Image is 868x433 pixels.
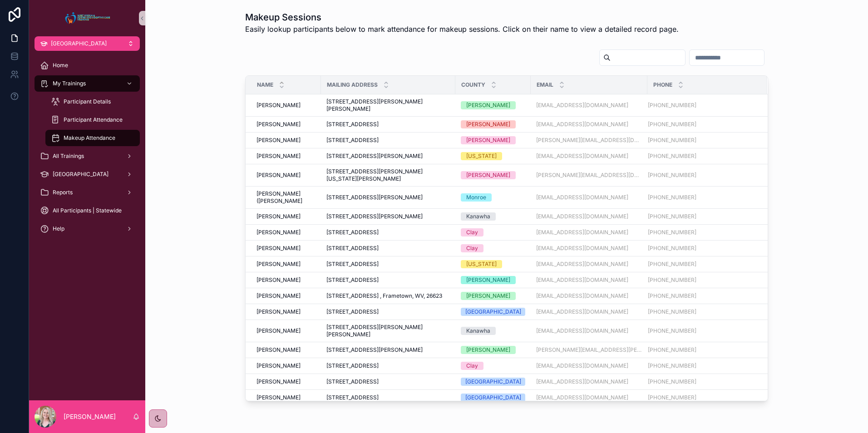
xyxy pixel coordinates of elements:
[461,193,525,202] a: Monroe
[256,121,316,128] a: [PERSON_NAME]
[326,346,423,354] span: [STREET_ADDRESS][PERSON_NAME]
[45,93,140,110] a: Participant Details
[326,168,450,182] a: [STREET_ADDRESS][PERSON_NAME][US_STATE][PERSON_NAME]
[326,137,379,144] span: [STREET_ADDRESS]
[326,194,450,201] a: [STREET_ADDRESS][PERSON_NAME]
[326,261,450,268] a: [STREET_ADDRESS]
[536,172,642,179] a: [PERSON_NAME][EMAIL_ADDRESS][DOMAIN_NAME]
[326,276,450,284] a: [STREET_ADDRESS]
[536,121,628,128] a: [EMAIL_ADDRESS][DOMAIN_NAME]
[256,172,301,179] span: [PERSON_NAME]
[536,245,642,252] a: [EMAIL_ADDRESS][DOMAIN_NAME]
[326,245,450,252] a: [STREET_ADDRESS]
[648,276,696,284] a: [PHONE_NUMBER]
[648,346,756,354] a: [PHONE_NUMBER]
[35,221,140,237] a: Help
[326,213,450,220] a: [STREET_ADDRESS][PERSON_NAME]
[536,121,642,128] a: [EMAIL_ADDRESS][DOMAIN_NAME]
[35,36,140,51] button: [GEOGRAPHIC_DATA]
[466,327,490,335] div: Kanawha
[648,276,756,284] a: [PHONE_NUMBER]
[536,102,642,109] a: [EMAIL_ADDRESS][DOMAIN_NAME]
[256,394,301,401] span: [PERSON_NAME]
[326,324,450,338] a: [STREET_ADDRESS][PERSON_NAME][PERSON_NAME]
[648,394,756,401] a: [PHONE_NUMBER]
[466,171,510,179] div: [PERSON_NAME]
[466,276,510,284] div: [PERSON_NAME]
[466,101,510,109] div: [PERSON_NAME]
[326,276,379,284] span: [STREET_ADDRESS]
[648,194,756,201] a: [PHONE_NUMBER]
[461,228,525,236] a: Clay
[326,362,450,369] a: [STREET_ADDRESS]
[256,346,301,354] span: [PERSON_NAME]
[536,308,642,315] a: [EMAIL_ADDRESS][DOMAIN_NAME]
[35,202,140,219] a: All Participants | Statewide
[53,189,73,196] span: Reports
[326,378,379,385] span: [STREET_ADDRESS]
[648,261,756,268] a: [PHONE_NUMBER]
[536,346,642,354] a: [PERSON_NAME][EMAIL_ADDRESS][PERSON_NAME][DOMAIN_NAME]
[648,245,696,252] a: [PHONE_NUMBER]
[536,292,642,300] a: [EMAIL_ADDRESS][DOMAIN_NAME]
[648,292,756,300] a: [PHONE_NUMBER]
[466,193,486,202] div: Monroe
[256,394,316,401] a: [PERSON_NAME]
[256,153,301,160] span: [PERSON_NAME]
[466,228,478,236] div: Clay
[648,346,696,354] a: [PHONE_NUMBER]
[256,229,316,236] a: [PERSON_NAME]
[648,327,696,335] a: [PHONE_NUMBER]
[256,261,316,268] a: [PERSON_NAME]
[256,172,316,179] a: [PERSON_NAME]
[256,276,316,284] a: [PERSON_NAME]
[461,101,525,109] a: [PERSON_NAME]
[466,120,510,128] div: [PERSON_NAME]
[256,102,301,109] span: [PERSON_NAME]
[648,308,756,315] a: [PHONE_NUMBER]
[536,229,628,236] a: [EMAIL_ADDRESS][DOMAIN_NAME]
[256,362,316,369] a: [PERSON_NAME]
[326,362,379,369] span: [STREET_ADDRESS]
[63,11,112,25] img: App logo
[461,362,525,370] a: Clay
[461,308,525,316] a: [GEOGRAPHIC_DATA]
[326,292,450,300] a: [STREET_ADDRESS] , Frametown, WV, 26623
[648,213,696,220] a: [PHONE_NUMBER]
[461,394,525,402] a: [GEOGRAPHIC_DATA]
[648,362,756,369] a: [PHONE_NUMBER]
[648,121,756,128] a: [PHONE_NUMBER]
[53,171,108,178] span: [GEOGRAPHIC_DATA]
[648,153,696,160] a: [PHONE_NUMBER]
[256,292,316,300] a: [PERSON_NAME]
[648,245,756,252] a: [PHONE_NUMBER]
[326,121,450,128] a: [STREET_ADDRESS]
[466,152,497,160] div: [US_STATE]
[256,153,316,160] a: [PERSON_NAME]
[648,292,696,300] a: [PHONE_NUMBER]
[461,292,525,300] a: [PERSON_NAME]
[536,261,642,268] a: [EMAIL_ADDRESS][DOMAIN_NAME]
[35,184,140,201] a: Reports
[536,229,642,236] a: [EMAIL_ADDRESS][DOMAIN_NAME]
[461,378,525,386] a: [GEOGRAPHIC_DATA]
[648,327,756,335] a: [PHONE_NUMBER]
[648,102,696,109] a: [PHONE_NUMBER]
[35,166,140,182] a: [GEOGRAPHIC_DATA]
[461,171,525,179] a: [PERSON_NAME]
[653,81,672,89] span: Phone
[536,292,628,300] a: [EMAIL_ADDRESS][DOMAIN_NAME]
[256,213,316,220] a: [PERSON_NAME]
[327,81,378,89] span: Mailing Address
[466,244,478,252] div: Clay
[256,245,301,252] span: [PERSON_NAME]
[256,378,316,385] a: [PERSON_NAME]
[536,213,642,220] a: [EMAIL_ADDRESS][DOMAIN_NAME]
[648,229,696,236] a: [PHONE_NUMBER]
[461,260,525,268] a: [US_STATE]
[326,394,450,401] a: [STREET_ADDRESS]
[648,378,756,385] a: [PHONE_NUMBER]
[326,153,423,160] span: [STREET_ADDRESS][PERSON_NAME]
[64,98,111,105] span: Participant Details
